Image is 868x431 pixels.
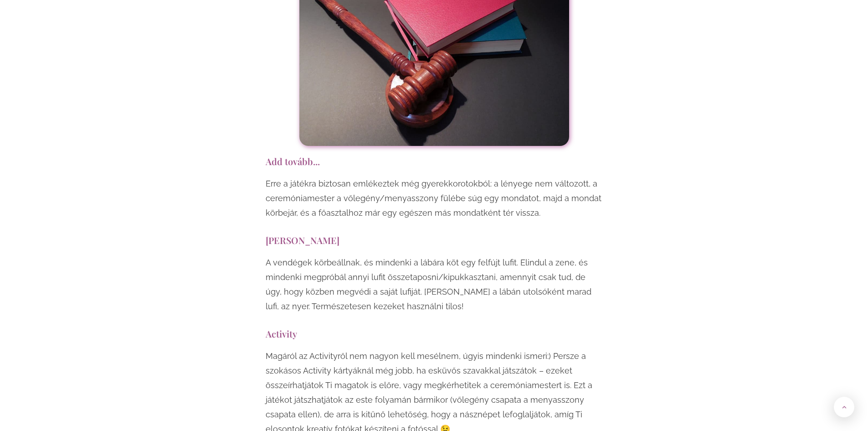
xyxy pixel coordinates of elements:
[266,255,603,314] p: A vendégek körbeállnak, és mindenki a lábára köt egy felfújt lufit. Elindul a zene, és mindenki m...
[266,155,603,167] h3: Add tovább...
[266,234,603,246] h3: [PERSON_NAME]
[266,177,603,220] p: Erre a játékra biztosan emlékeztek még gyerekkorotokból: a lényege nem változott, a ceremóniamest...
[266,327,603,340] h3: Activity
